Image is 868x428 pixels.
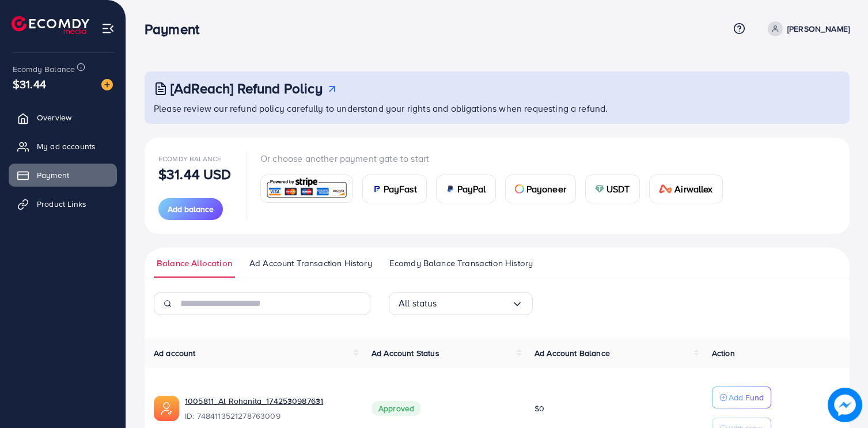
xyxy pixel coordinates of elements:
[264,176,349,201] img: card
[389,257,533,270] span: Ecomdy Balance Transaction History
[185,395,323,407] a: 1005811_Al Rohanita_1742530987631
[9,164,117,187] a: Payment
[185,395,353,422] div: <span class='underline'>1005811_Al Rohanita_1742530987631</span></br>7484113521278763009
[674,182,712,196] span: Airwallex
[595,184,604,194] img: card
[649,175,723,203] a: cardAirwallex
[158,167,232,181] p: $31.44 USD
[787,22,850,36] p: [PERSON_NAME]
[9,192,117,215] a: Product Links
[372,401,421,416] span: Approved
[101,79,113,90] img: image
[12,16,89,34] img: logo
[37,112,71,123] span: Overview
[659,184,673,194] img: card
[154,396,179,421] img: ic-ads-acc.e4c84228.svg
[37,141,96,152] span: My ad accounts
[607,182,630,196] span: USDT
[436,175,496,203] a: cardPayPal
[170,80,323,97] h3: [AdReach] Refund Policy
[457,182,486,196] span: PayPal
[372,184,381,194] img: card
[389,292,533,315] div: Search for option
[526,182,566,196] span: Payoneer
[585,175,640,203] a: cardUSDT
[9,106,117,129] a: Overview
[13,75,46,92] span: $31.44
[535,347,610,359] span: Ad Account Balance
[362,175,427,203] a: cardPayFast
[712,387,771,408] button: Add Fund
[154,101,843,115] p: Please review our refund policy carefully to understand your rights and obligations when requesti...
[372,347,439,359] span: Ad Account Status
[158,154,221,164] span: Ecomdy Balance
[446,184,455,194] img: card
[515,184,524,194] img: card
[37,198,86,210] span: Product Links
[712,347,735,359] span: Action
[505,175,576,203] a: cardPayoneer
[145,21,209,37] h3: Payment
[154,347,196,359] span: Ad account
[158,198,223,220] button: Add balance
[101,22,115,35] img: menu
[157,257,232,270] span: Balance Allocation
[260,151,732,165] p: Or choose another payment gate to start
[729,391,764,404] p: Add Fund
[249,257,372,270] span: Ad Account Transaction History
[384,182,417,196] span: PayFast
[37,169,69,181] span: Payment
[828,388,862,422] img: image
[13,63,75,75] span: Ecomdy Balance
[437,294,511,312] input: Search for option
[9,135,117,158] a: My ad accounts
[260,175,353,203] a: card
[185,410,353,422] span: ID: 7484113521278763009
[168,203,214,215] span: Add balance
[535,403,544,414] span: $0
[763,21,850,36] a: [PERSON_NAME]
[399,294,437,312] span: All status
